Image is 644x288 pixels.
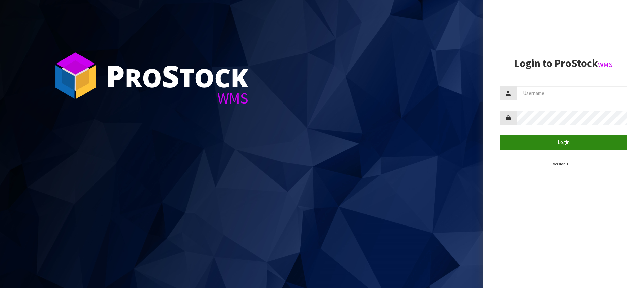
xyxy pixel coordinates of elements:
div: ro tock [106,60,248,91]
h2: Login to ProStock [500,57,627,69]
div: WMS [106,91,248,106]
small: WMS [598,60,613,69]
input: Username [517,86,627,100]
span: S [162,55,179,96]
img: ProStock Cube [50,50,101,101]
small: Version 1.0.0 [553,161,574,166]
button: Login [500,135,627,150]
span: P [106,55,125,96]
